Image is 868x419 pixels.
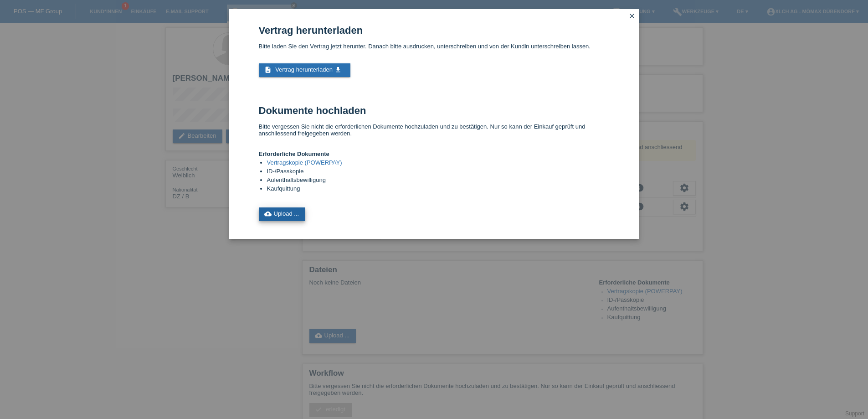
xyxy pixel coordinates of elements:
[259,63,350,77] a: description Vertrag herunterladen get_app
[259,25,610,36] h1: Vertrag herunterladen
[259,105,610,116] h1: Dokumente hochladen
[626,11,638,22] a: close
[264,66,272,73] i: description
[267,159,342,166] a: Vertragskopie (POWERPAY)
[628,12,636,20] i: close
[259,150,610,157] h4: Erforderliche Dokumente
[264,210,272,217] i: cloud_upload
[259,207,306,221] a: cloud_uploadUpload ...
[259,43,610,50] p: Bitte laden Sie den Vertrag jetzt herunter. Danach bitte ausdrucken, unterschreiben und von der K...
[275,66,333,73] span: Vertrag herunterladen
[267,185,610,194] li: Kaufquittung
[267,168,610,176] li: ID-/Passkopie
[259,123,610,137] p: Bitte vergessen Sie nicht die erforderlichen Dokumente hochzuladen und zu bestätigen. Nur so kann...
[334,66,342,73] i: get_app
[267,176,610,185] li: Aufenthaltsbewilligung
